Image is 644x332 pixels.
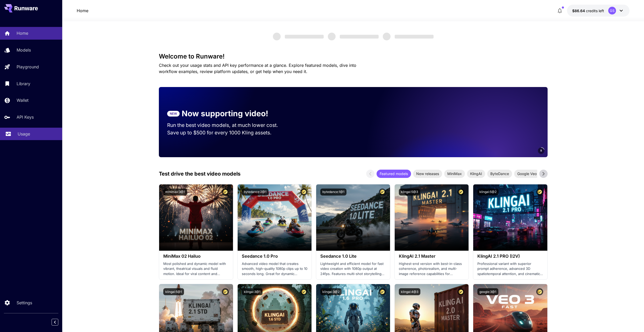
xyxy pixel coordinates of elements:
[18,131,30,137] p: Usage
[473,184,547,251] img: alt
[379,288,386,295] button: Certified Model – Vetted for best performance and includes a commercial license.
[55,317,62,327] div: Collapse sidebar
[399,261,464,277] p: Highest-end version with best-in-class coherence, photorealism, and multi-image reference capabil...
[163,261,229,277] p: Most polished and dynamic model with vibrant, theatrical visuals and fluid motion. Ideal for vira...
[379,189,386,196] button: Certified Model – Vetted for best performance and includes a commercial license.
[159,170,240,178] p: Test drive the best video models
[413,170,442,178] div: New releases
[17,114,34,120] p: API Keys
[467,170,485,178] div: KlingAI
[159,53,548,60] h3: Welcome to Runware!
[222,288,229,295] button: Certified Model – Vetted for best performance and includes a commercial license.
[572,9,586,13] span: $86.64
[167,129,288,136] p: Save up to $500 for every 1000 Kling assets.
[17,47,31,53] p: Models
[586,9,604,13] span: credits left
[320,288,342,295] button: klingai:3@2
[238,184,312,251] img: alt
[572,8,604,13] div: $86.63912
[540,149,542,153] span: 5
[17,64,39,70] p: Playground
[477,261,543,277] p: Professional variant with superior prompt adherence, advanced 3D spatiotemporal attention, and ci...
[17,300,32,306] p: Settings
[182,108,268,119] p: Now supporting video!
[242,189,268,196] button: bytedance:2@1
[17,81,30,87] p: Library
[17,30,28,36] p: Home
[444,170,465,178] div: MiniMax
[608,7,616,15] div: GS
[377,171,411,176] span: Featured models
[514,170,540,178] div: Google Veo
[52,319,58,326] button: Collapse sidebar
[163,189,187,196] button: minimax:3@1
[399,254,464,259] h3: KlingAI 2.1 Master
[377,170,411,178] div: Featured models
[159,63,356,74] span: Check out your usage stats and API key performance at a glance. Explore featured models, dive int...
[242,254,307,259] h3: Seedance 1.0 Pro
[159,184,233,251] img: alt
[487,170,512,178] div: ByteDance
[536,288,543,295] button: Certified Model – Vetted for best performance and includes a commercial license.
[444,171,465,176] span: MiniMax
[567,5,629,17] button: $86.63912GS
[477,189,499,196] button: klingai:5@2
[242,288,263,295] button: klingai:3@1
[399,288,420,295] button: klingai:4@3
[320,254,386,259] h3: Seedance 1.0 Lite
[457,189,464,196] button: Certified Model – Vetted for best performance and includes a commercial license.
[514,171,540,176] span: Google Veo
[320,261,386,277] p: Lightweight and efficient model for fast video creation with 1080p output at 24fps. Features mult...
[413,171,442,176] span: New releases
[395,184,469,251] img: alt
[316,184,390,251] img: alt
[77,8,88,14] nav: breadcrumb
[536,189,543,196] button: Certified Model – Vetted for best performance and includes a commercial license.
[163,254,229,259] h3: MiniMax 02 Hailuo
[399,189,420,196] button: klingai:5@3
[17,97,29,103] p: Wallet
[77,8,88,14] a: Home
[477,254,543,259] h3: KlingAI 2.1 PRO (I2V)
[457,288,464,295] button: Certified Model – Vetted for best performance and includes a commercial license.
[163,288,184,295] button: klingai:5@1
[467,171,485,176] span: KlingAI
[242,261,307,277] p: Advanced video model that creates smooth, high-quality 1080p clips up to 10 seconds long. Great f...
[487,171,512,176] span: ByteDance
[167,121,288,129] p: Run the best video models, at much lower cost.
[300,189,307,196] button: Certified Model – Vetted for best performance and includes a commercial license.
[300,288,307,295] button: Certified Model – Vetted for best performance and includes a commercial license.
[170,111,177,116] p: NEW
[477,288,498,295] button: google:3@1
[222,189,229,196] button: Certified Model – Vetted for best performance and includes a commercial license.
[320,189,346,196] button: bytedance:1@1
